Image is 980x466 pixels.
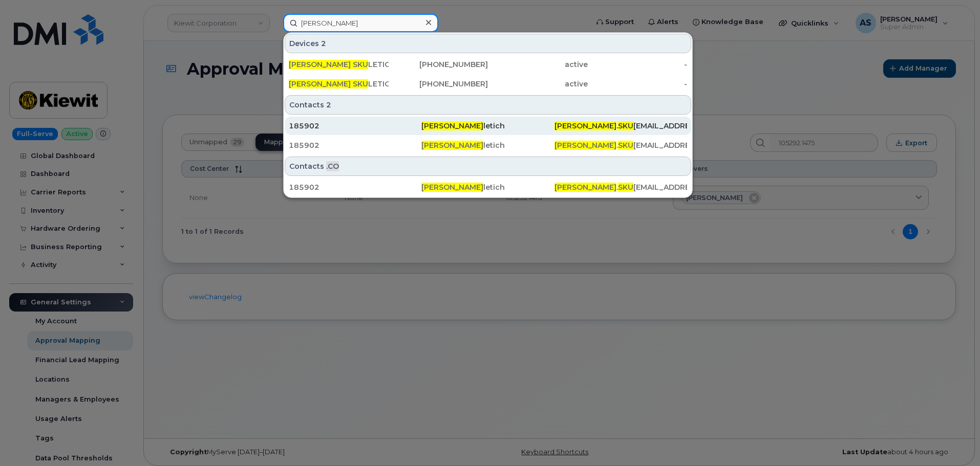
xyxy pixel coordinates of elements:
div: . [EMAIL_ADDRESS][PERSON_NAME][DOMAIN_NAME] [555,121,687,131]
span: [PERSON_NAME] SKU [289,60,368,69]
a: [PERSON_NAME] SKULETICH[PHONE_NUMBER]active- [285,75,691,93]
span: [PERSON_NAME] [421,121,483,130]
div: [PHONE_NUMBER] [389,79,488,89]
span: 2 [321,38,326,49]
span: [PERSON_NAME] [421,141,483,150]
span: [PERSON_NAME] [555,141,616,150]
div: 185902 [289,182,421,192]
span: [PERSON_NAME] [555,183,616,192]
div: letich [421,182,554,192]
a: 185902[PERSON_NAME]letich[PERSON_NAME].SKU[EMAIL_ADDRESS][PERSON_NAME][DOMAIN_NAME] [285,136,691,154]
span: SKU [618,183,633,192]
div: Contacts [285,95,691,115]
span: SKU [618,121,633,130]
div: LETICH [289,59,389,70]
div: LETICH [289,79,389,89]
div: 185902 [289,121,421,131]
div: [PHONE_NUMBER] [389,59,488,70]
div: letich [421,140,554,150]
div: . [EMAIL_ADDRESS][PERSON_NAME][DOMAIN_NAME] [555,182,687,192]
a: [PERSON_NAME] SKULETICH[PHONE_NUMBER]active- [285,55,691,74]
div: 185902 [289,140,421,150]
div: . [EMAIL_ADDRESS][PERSON_NAME][DOMAIN_NAME] [555,140,687,150]
div: - [588,79,688,89]
div: Devices [285,34,691,53]
a: 185902[PERSON_NAME]letich[PERSON_NAME].SKU[EMAIL_ADDRESS][PERSON_NAME][DOMAIN_NAME] [285,117,691,135]
div: - [588,59,688,70]
a: 185902[PERSON_NAME]letich[PERSON_NAME].SKU[EMAIL_ADDRESS][PERSON_NAME][DOMAIN_NAME] [285,178,691,196]
div: active [488,79,588,89]
div: letich [421,121,554,131]
span: [PERSON_NAME] SKU [289,79,368,88]
span: SKU [618,141,633,150]
span: [PERSON_NAME] [555,121,616,130]
iframe: Messenger Launcher [935,421,972,458]
span: 2 [326,100,331,110]
div: Contacts [285,157,691,176]
span: .CO [326,161,339,171]
span: [PERSON_NAME] [421,183,483,192]
div: active [488,59,588,70]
